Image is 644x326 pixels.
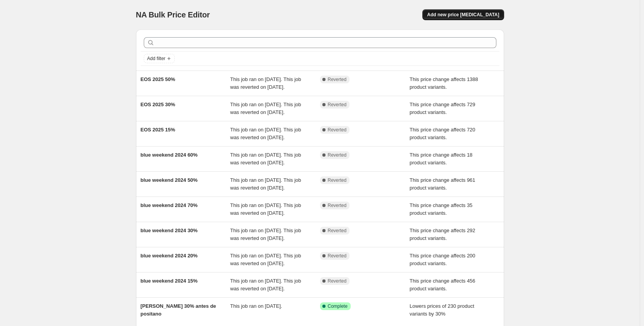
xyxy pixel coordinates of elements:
[422,9,504,20] button: Add new price [MEDICAL_DATA]
[328,102,347,108] span: Reverted
[328,303,348,309] span: Complete
[410,202,472,216] span: This price change affects 35 product variants.
[410,278,475,292] span: This price change affects 456 product variants.
[230,76,301,90] span: This job ran on [DATE]. This job was reverted on [DATE].
[427,12,499,18] span: Add new price [MEDICAL_DATA]
[141,253,198,259] span: blue weekend 2024 20%
[230,102,301,115] span: This job ran on [DATE]. This job was reverted on [DATE].
[141,202,198,208] span: blue weekend 2024 70%
[328,127,347,133] span: Reverted
[141,152,198,158] span: blue weekend 2024 60%
[410,228,475,241] span: This price change affects 292 product variants.
[328,202,347,209] span: Reverted
[230,228,301,241] span: This job ran on [DATE]. This job was reverted on [DATE].
[410,253,475,266] span: This price change affects 200 product variants.
[410,303,474,317] span: Lowers prices of 230 product variants by 30%
[328,76,347,83] span: Reverted
[230,202,301,216] span: This job ran on [DATE]. This job was reverted on [DATE].
[410,152,472,166] span: This price change affects 18 product variants.
[141,102,176,107] span: EOS 2025 30%
[141,278,198,284] span: blue weekend 2024 15%
[144,54,175,63] button: Add filter
[141,177,198,183] span: blue weekend 2024 50%
[136,10,210,19] span: NA Bulk Price Editor
[328,177,347,183] span: Reverted
[410,177,475,191] span: This price change affects 961 product variants.
[410,102,475,115] span: This price change affects 729 product variants.
[141,127,176,133] span: EOS 2025 15%
[328,253,347,259] span: Reverted
[410,127,475,140] span: This price change affects 720 product variants.
[328,278,347,284] span: Reverted
[141,303,216,317] span: [PERSON_NAME] 30% antes de positano
[410,76,478,90] span: This price change affects 1388 product variants.
[141,228,198,233] span: blue weekend 2024 30%
[141,76,176,82] span: EOS 2025 50%
[230,127,301,140] span: This job ran on [DATE]. This job was reverted on [DATE].
[328,228,347,234] span: Reverted
[328,152,347,158] span: Reverted
[230,152,301,166] span: This job ran on [DATE]. This job was reverted on [DATE].
[230,177,301,191] span: This job ran on [DATE]. This job was reverted on [DATE].
[230,278,301,292] span: This job ran on [DATE]. This job was reverted on [DATE].
[230,303,282,309] span: This job ran on [DATE].
[230,253,301,266] span: This job ran on [DATE]. This job was reverted on [DATE].
[147,55,165,62] span: Add filter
